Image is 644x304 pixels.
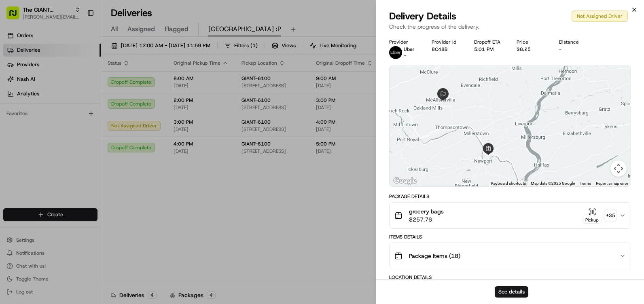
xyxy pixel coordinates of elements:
img: profile_uber_ahold_partner.png [389,46,402,59]
div: Provider [389,39,419,45]
div: We're available if you need us! [28,85,102,92]
button: Start new chat [138,80,147,89]
input: Clear [21,52,133,61]
img: Nash [8,8,24,24]
div: Package Details [389,193,631,200]
a: 💻API Documentation [65,114,133,129]
a: Terms (opens in new tab) [580,181,591,186]
span: Pylon [80,137,98,143]
div: Distance [559,39,589,45]
div: 📗 [8,118,15,125]
div: Provider Id [432,39,461,45]
span: Package Items ( 18 ) [409,252,460,260]
p: Check the progress of the delivery. [389,23,631,31]
button: See details [495,286,528,298]
div: - [559,46,589,53]
div: Location Details [389,274,631,281]
button: Keyboard shortcuts [491,181,526,186]
span: Map data ©2025 Google [531,181,575,186]
span: API Documentation [76,117,130,125]
div: Price [517,39,546,45]
a: 📗Knowledge Base [5,114,65,129]
div: Items Details [389,234,631,240]
div: Dropoff ETA [474,39,504,45]
div: 💻 [68,118,75,125]
img: 1736555255976-a54dd68f-1ca7-489b-9aae-adbdc363a1c4 [8,77,23,92]
a: Open this area in Google Maps (opens a new window) [392,176,418,186]
button: Pickup [583,208,602,224]
span: Delivery Details [389,10,456,23]
span: - [404,53,406,59]
span: grocery bags [409,207,444,215]
button: Pickup+35 [583,208,616,224]
button: 8C48B [432,46,447,53]
a: Powered byPylon [57,137,98,143]
div: 5:01 PM [474,46,504,53]
button: grocery bags$257.76Pickup+35 [390,203,631,228]
span: $257.76 [409,215,444,224]
img: Google [392,176,418,186]
p: Welcome 👋 [8,32,147,45]
div: Start new chat [28,77,133,85]
div: $8.25 [517,46,546,53]
a: Report a map error [596,181,628,186]
div: + 35 [605,210,616,221]
span: Knowledge Base [16,117,62,125]
span: Uber [404,46,415,53]
button: Package Items (18) [390,243,631,269]
div: Pickup [583,217,602,224]
button: Map camera controls [610,160,627,177]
